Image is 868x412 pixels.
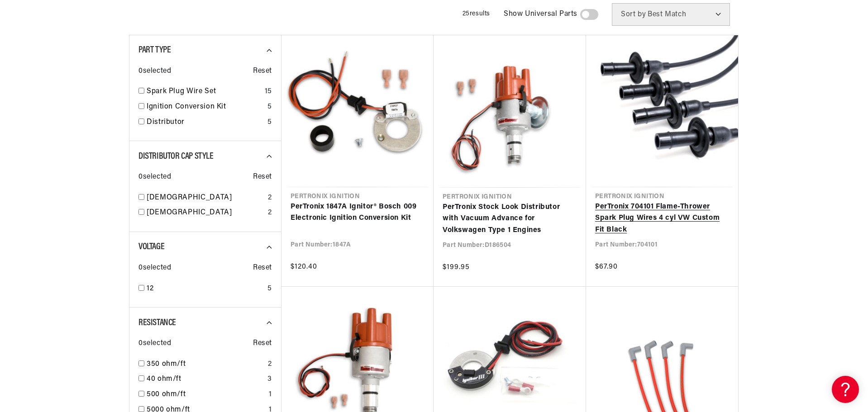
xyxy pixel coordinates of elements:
[267,283,272,295] div: 5
[147,359,264,370] a: 350 ohm/ft
[267,101,272,113] div: 5
[267,374,272,385] div: 3
[147,283,264,295] a: 12
[147,86,261,98] a: Spark Plug Wire Set
[138,66,171,77] span: 0 selected
[253,171,272,183] span: Reset
[138,152,214,161] span: Distributor Cap Style
[138,242,164,251] span: Voltage
[147,389,265,401] a: 500 ohm/ft
[595,201,729,236] a: PerTronix 704101 Flame-Thrower Spark Plug Wires 4 cyl VW Custom Fit Black
[463,10,490,17] span: 25 results
[253,66,272,77] span: Reset
[147,117,264,128] a: Distributor
[269,389,272,401] div: 1
[253,338,272,350] span: Reset
[138,338,171,350] span: 0 selected
[147,101,264,113] a: Ignition Conversion Kit
[268,192,272,204] div: 2
[138,171,171,183] span: 0 selected
[147,374,264,385] a: 40 ohm/ft
[147,207,264,219] a: [DEMOGRAPHIC_DATA]
[504,9,577,20] span: Show Universal Parts
[265,86,272,98] div: 15
[138,318,176,327] span: Resistance
[612,3,730,26] select: Sort by
[267,117,272,128] div: 5
[268,207,272,219] div: 2
[268,359,272,370] div: 2
[291,201,424,224] a: PerTronix 1847A Ignitor® Bosch 009 Electronic Ignition Conversion Kit
[443,202,577,237] a: PerTronix Stock Look Distributor with Vacuum Advance for Volkswagen Type 1 Engines
[253,262,272,274] span: Reset
[138,262,171,274] span: 0 selected
[138,46,171,55] span: Part Type
[621,11,646,18] span: Sort by
[147,192,264,204] a: [DEMOGRAPHIC_DATA]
